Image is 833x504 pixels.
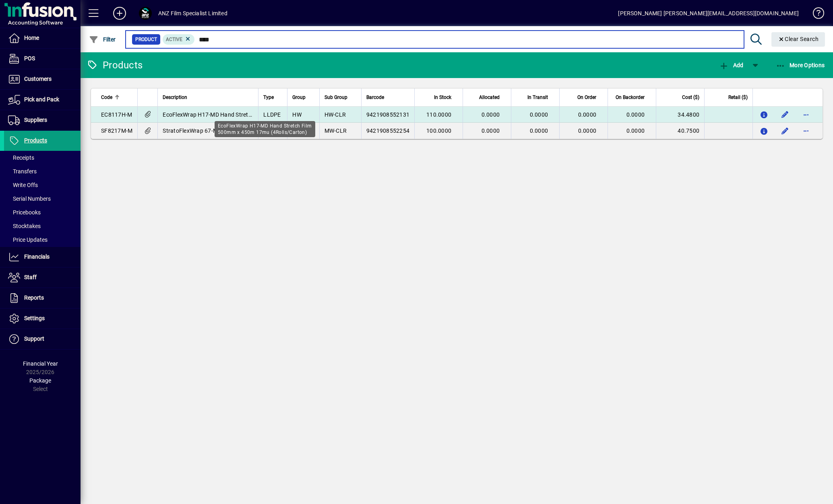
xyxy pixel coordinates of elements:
[8,223,41,229] span: Stocktakes
[24,294,44,301] span: Reports
[4,90,81,110] a: Pick and Pack
[578,128,597,134] span: 0.0000
[8,182,38,188] span: Write Offs
[482,111,500,118] span: 0.0000
[626,128,645,134] span: 0.0000
[24,117,47,123] span: Suppliers
[325,93,356,102] div: Sub Group
[800,108,812,121] button: More options
[24,55,35,62] span: POS
[779,108,792,121] button: Edit
[292,93,306,102] span: Group
[163,34,195,45] mat-chip: Activation Status: Active
[577,93,596,102] span: On Order
[366,111,409,118] span: 9421908552131
[479,93,500,102] span: Allocated
[719,62,743,68] span: Add
[263,93,282,102] div: Type
[163,111,364,118] span: EcoFlexWrap H17-MD Hand Stretch Film 500mm x 450m (4Rolls/Carton)
[24,76,52,82] span: Customers
[4,178,81,192] a: Write Offs
[482,128,500,134] span: 0.0000
[24,96,59,103] span: Pick and Pack
[325,128,347,134] span: MW-CLR
[107,6,132,21] button: Add
[366,93,409,102] div: Barcode
[101,93,132,102] div: Code
[613,93,652,102] div: On Backorder
[530,128,548,134] span: 0.0000
[530,111,548,118] span: 0.0000
[656,123,704,139] td: 40.7500
[101,111,132,118] span: EC8117H-M
[366,93,384,102] span: Barcode
[800,124,812,137] button: More options
[626,111,645,118] span: 0.0000
[24,315,45,321] span: Settings
[578,111,597,118] span: 0.0000
[434,93,451,102] span: In Stock
[564,93,604,102] div: On Order
[4,49,81,69] a: POS
[426,128,451,134] span: 100.0000
[656,107,704,123] td: 34.4800
[263,93,274,102] span: Type
[163,93,187,102] span: Description
[87,59,143,72] div: Products
[807,2,823,28] a: Knowledge Base
[8,168,37,175] span: Transfers
[29,377,51,384] span: Package
[778,36,819,42] span: Clear Search
[8,195,51,202] span: Serial Numbers
[292,111,302,118] span: HW
[4,309,81,329] a: Settings
[325,93,347,102] span: Sub Group
[4,233,81,247] a: Price Updates
[516,93,555,102] div: In Transit
[87,32,118,47] button: Filter
[468,93,507,102] div: Allocated
[163,93,253,102] div: Description
[24,335,44,342] span: Support
[4,247,81,267] a: Financials
[420,93,459,102] div: In Stock
[4,28,81,48] a: Home
[89,36,116,43] span: Filter
[215,121,315,137] div: EcoFlexWrap H17-MD Hand Stretch Film 500mm x 450m 17mu (4Rolls/Carton)
[24,253,50,260] span: Financials
[4,267,81,288] a: Staff
[263,111,281,118] span: LLDPE
[163,128,430,134] span: StratoFlexWrap 67-M17-MD Machine Stretch Film 500mm x 1920m x (1Roll/[GEOGRAPHIC_DATA])
[24,137,47,144] span: Products
[728,93,748,102] span: Retail ($)
[776,62,825,68] span: More Options
[24,274,37,280] span: Staff
[4,206,81,219] a: Pricebooks
[4,192,81,206] a: Serial Numbers
[4,288,81,308] a: Reports
[166,37,182,42] span: Active
[4,329,81,349] a: Support
[4,69,81,89] a: Customers
[135,35,157,43] span: Product
[132,6,158,21] button: Profile
[8,209,41,216] span: Pricebooks
[292,93,314,102] div: Group
[325,111,346,118] span: HW-CLR
[366,128,409,134] span: 9421908552254
[426,111,451,118] span: 110.0000
[23,360,58,367] span: Financial Year
[618,7,799,20] div: [PERSON_NAME] [PERSON_NAME][EMAIL_ADDRESS][DOMAIN_NAME]
[616,93,645,102] span: On Backorder
[527,93,548,102] span: In Transit
[682,93,699,102] span: Cost ($)
[4,110,81,130] a: Suppliers
[158,7,227,20] div: ANZ Film Specialist Limited
[4,219,81,233] a: Stocktakes
[4,151,81,165] a: Receipts
[101,93,112,102] span: Code
[8,154,34,161] span: Receipts
[8,237,48,243] span: Price Updates
[717,58,745,72] button: Add
[771,32,825,47] button: Clear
